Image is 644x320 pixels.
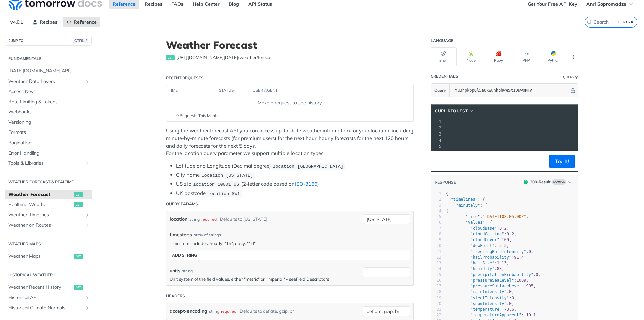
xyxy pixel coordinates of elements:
[8,129,90,136] span: Formats
[470,249,526,254] span: "freezingRainIntensity"
[497,261,507,265] span: 1.13
[170,306,207,316] label: accept-encoding
[541,47,567,66] button: Python
[431,243,441,249] div: 10
[431,203,441,208] div: 3
[451,197,477,202] span: "timelines"
[497,243,499,248] span: -
[74,19,97,25] span: Reference
[431,131,442,137] div: 3
[434,87,446,93] span: Query
[207,191,240,196] span: location=SW1
[273,164,343,169] span: location=[GEOGRAPHIC_DATA]
[431,266,441,272] div: 14
[8,109,90,115] span: Webhooks
[431,191,441,197] div: 1
[176,162,414,170] li: Latitude and Longitude (Decimal degree)
[201,173,253,178] span: location=[US_STATE]
[431,125,442,131] div: 2
[536,272,538,277] span: 0
[5,87,92,97] a: Access Keys
[507,307,514,312] span: 3.6
[8,222,83,229] span: Weather on Routes
[446,197,485,202] span: : {
[530,179,551,185] div: 200 - Result
[499,226,507,231] span: 0.2
[470,296,509,300] span: "sleetIntensity"
[5,138,92,148] a: Pagination
[552,179,566,185] span: Example
[170,276,360,282] p: Unit system of the field values, either "metric" or "imperial" - see
[446,255,526,260] span: : ,
[5,66,92,76] a: [DATE][DOMAIN_NAME] APIs
[512,296,514,300] span: 0
[549,155,575,168] button: Try It!
[431,301,441,307] div: 20
[524,180,528,184] span: 200
[568,52,578,62] button: More Languages
[446,243,509,248] span: : ,
[169,99,411,106] div: Make a request to see history.
[482,214,526,219] span: "[DATE]T08:05:00Z"
[8,119,90,126] span: Versioning
[5,282,92,292] a: Weather Recent Historyget
[446,237,512,242] span: : ,
[8,99,90,105] span: Rate Limiting & Tokens
[431,208,441,214] div: 4
[29,17,61,27] a: Recipes
[524,313,526,317] span: -
[8,140,90,146] span: Pagination
[431,278,441,283] div: 16
[431,231,441,237] div: 8
[8,253,72,260] span: Weather Maps
[40,19,57,25] span: Recipes
[170,214,187,224] label: location
[507,232,514,236] span: 0.2
[85,223,90,228] button: Show subpages for Weather on Routes
[74,202,83,207] span: get
[5,272,92,278] h2: Historical Weather
[431,249,441,255] div: 11
[194,232,221,238] div: array of strings
[5,158,92,168] a: Tools & LibrariesShow subpages for Tools & Libraries
[446,307,517,312] span: : ,
[431,197,441,202] div: 2
[85,212,90,218] button: Show subpages for Weather Timelines
[8,68,90,74] span: [DATE][DOMAIN_NAME] APIs
[529,249,531,254] span: 0
[5,210,92,220] a: Weather TimelinesShow subpages for Weather Timelines
[435,108,468,114] span: cURL Request
[8,305,83,311] span: Historical Climate Normals
[446,232,517,236] span: : ,
[63,17,100,27] a: Reference
[8,212,83,218] span: Weather Timelines
[8,160,83,167] span: Tools & Libraries
[470,272,533,277] span: "precipitationProbability"
[470,278,514,283] span: "pressureSeaLevel"
[431,137,442,143] div: 4
[431,237,441,243] div: 9
[470,237,499,242] span: "cloudCover"
[446,214,529,219] span: : ,
[563,75,574,80] div: Query
[446,226,509,231] span: : ,
[514,255,524,260] span: 91.4
[526,284,533,288] span: 995
[5,127,92,138] a: Formats
[446,289,514,294] span: : ,
[431,312,441,318] div: 22
[526,313,536,317] span: 10.1
[458,47,484,66] button: Node
[431,220,441,225] div: 6
[431,84,450,97] button: Query
[170,267,180,274] label: units
[470,301,506,306] span: "snowIntensity"
[616,19,635,25] kbd: CTRL-K
[170,250,410,260] button: ADD string
[470,261,494,265] span: "hailSize"
[431,119,442,125] div: 1
[170,240,410,246] p: Timesteps includes: hourly: "1h", daily: "1d"
[470,226,497,231] span: "cloudBase"
[74,285,83,290] span: get
[431,295,441,301] div: 19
